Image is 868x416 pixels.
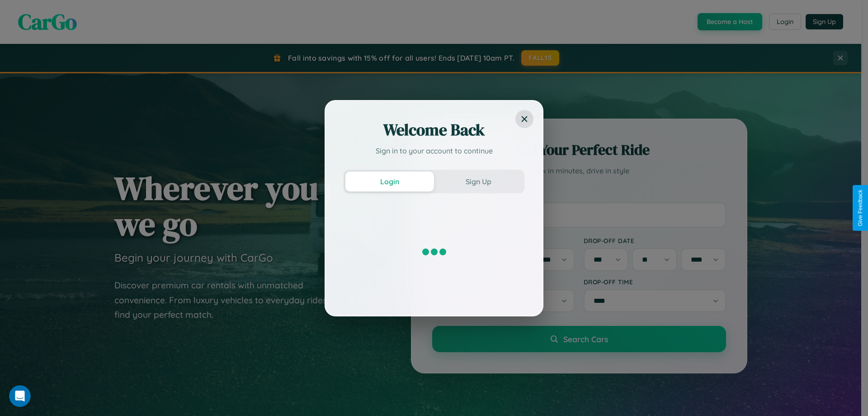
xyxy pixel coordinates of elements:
div: Give Feedback [857,190,863,226]
iframe: Intercom live chat [9,385,31,407]
button: Login [345,172,434,191]
p: Sign in to your account to continue [344,145,524,156]
button: Sign Up [434,172,523,191]
h2: Welcome Back [344,119,524,141]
